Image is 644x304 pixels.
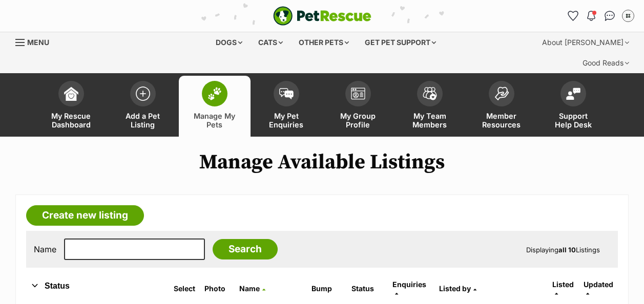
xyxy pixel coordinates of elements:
[623,11,633,21] img: Out of the Woods Administrator profile pic
[34,245,56,254] label: Name
[358,32,443,53] div: Get pet support
[479,112,525,129] span: Member Resources
[347,276,387,301] th: Status
[392,280,426,297] a: Enquiries
[107,76,179,137] a: Add a Pet Listing
[209,32,250,53] div: Dogs
[170,276,199,301] th: Select
[552,280,574,289] span: Listed
[552,280,574,297] a: Listed
[550,112,596,129] span: Support Help Desk
[392,280,426,289] span: translation missing: en.admin.listings.index.attributes.enquiries
[535,32,636,53] div: About [PERSON_NAME]
[15,32,56,51] a: Menu
[584,280,613,297] a: Updated
[423,87,437,100] img: team-members-icon-5396bd8760b3fe7c0b43da4ab00e1e3bb1a5d9ba89233759b79545d2d3fc5d0d.svg
[207,87,222,100] img: manage-my-pets-icon-02211641906a0b7f246fdf0571729dbe1e7629f14944591b6c1af311fb30b64b.svg
[558,246,576,254] strong: all 10
[620,8,636,24] button: My account
[565,8,636,24] ul: Account quick links
[251,76,322,137] a: My Pet Enquiries
[526,246,600,254] span: Displaying Listings
[439,284,471,293] span: Listed by
[335,112,381,129] span: My Group Profile
[583,8,599,24] button: Notifications
[292,32,356,53] div: Other pets
[439,284,476,293] a: Listed by
[466,76,537,137] a: Member Resources
[192,112,238,129] span: Manage My Pets
[120,112,166,129] span: Add a Pet Listing
[566,88,580,100] img: help-desk-icon-fdf02630f3aa405de69fd3d07c3f3aa587a6932b1a1747fa1d2bba05be0121f9.svg
[537,76,609,137] a: Support Help Desk
[48,112,94,129] span: My Rescue Dashboard
[307,276,346,301] th: Bump
[136,86,150,101] img: add-pet-listing-icon-0afa8454b4691262ce3f59096e99ab1cd57d4a30225e0717b998d2c9b9846f56.svg
[26,279,158,293] button: Status
[279,88,294,99] img: pet-enquiries-icon-7e3ad2cf08bfb03b45e93fb7055b45f3efa6380592205ae92323e6603595dc1f.svg
[394,76,466,137] a: My Team Members
[251,32,290,53] div: Cats
[239,284,265,293] a: Name
[494,86,509,100] img: member-resources-icon-8e73f808a243e03378d46382f2149f9095a855e16c252ad45f914b54edf8863c.svg
[601,8,618,24] a: Conversations
[273,6,371,26] img: logo-e224e6f780fb5917bec1dbf3a21bbac754714ae5b6737aabdf751b685950b380.svg
[200,276,234,301] th: Photo
[26,205,144,226] a: Create new listing
[213,239,278,259] input: Search
[273,6,371,26] a: PetRescue
[322,76,394,137] a: My Group Profile
[575,53,636,73] div: Good Reads
[27,38,49,47] span: Menu
[35,76,107,137] a: My Rescue Dashboard
[239,284,260,293] span: Name
[351,88,365,100] img: group-profile-icon-3fa3cf56718a62981997c0bc7e787c4b2cf8bcc04b72c1350f741eb67cf2f40e.svg
[587,11,595,21] img: notifications-46538b983faf8c2785f20acdc204bb7945ddae34d4c08c2a6579f10ce5e182be.svg
[605,11,615,21] img: chat-41dd97257d64d25036548639549fe6c8038ab92f7586957e7f3b1b290dea8141.svg
[407,112,453,129] span: My Team Members
[584,280,613,289] span: Updated
[179,76,251,137] a: Manage My Pets
[565,8,581,24] a: Favourites
[64,86,78,101] img: dashboard-icon-eb2f2d2d3e046f16d808141f083e7271f6b2e854fb5c12c21221c1fb7104beca.svg
[263,112,309,129] span: My Pet Enquiries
